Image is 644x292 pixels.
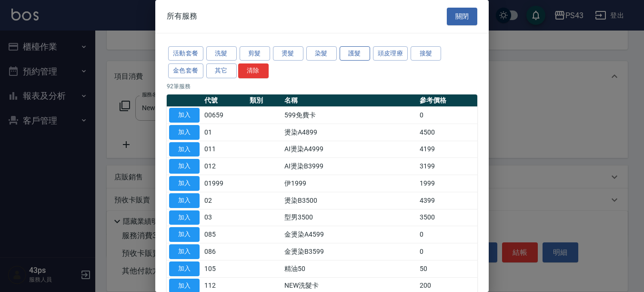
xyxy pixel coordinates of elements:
td: 伊1999 [282,175,417,192]
td: 3199 [417,158,477,175]
button: 剪髮 [240,46,270,61]
td: 金燙染B3599 [282,243,417,261]
td: 599免費卡 [282,107,417,124]
td: 012 [202,158,247,175]
td: 0 [417,243,477,261]
td: 4500 [417,124,477,141]
td: 精油50 [282,260,417,277]
p: 92 筆服務 [167,82,477,91]
td: 50 [417,260,477,277]
td: 01999 [202,175,247,192]
button: 關閉 [447,8,477,25]
button: 其它 [206,63,237,78]
button: 加入 [169,159,200,174]
td: 金燙染A4599 [282,226,417,243]
td: 4399 [417,192,477,209]
td: 01 [202,124,247,141]
button: 護髮 [340,46,370,61]
td: 00659 [202,107,247,124]
td: 0 [417,107,477,124]
td: 105 [202,260,247,277]
button: 清除 [238,63,269,78]
button: 加入 [169,193,200,208]
td: 085 [202,226,247,243]
td: AI燙染B3999 [282,158,417,175]
td: 086 [202,243,247,261]
td: 燙染A4899 [282,124,417,141]
button: 接髮 [411,46,441,61]
td: 011 [202,141,247,158]
button: 金色套餐 [168,63,203,78]
td: 1999 [417,175,477,192]
button: 加入 [169,142,200,157]
button: 染髮 [306,46,337,61]
th: 參考價格 [417,94,477,107]
button: 加入 [169,261,200,276]
button: 加入 [169,108,200,123]
button: 頭皮理療 [373,46,408,61]
td: 0 [417,226,477,243]
td: 燙染B3500 [282,192,417,209]
th: 類別 [247,94,282,107]
th: 代號 [202,94,247,107]
button: 加入 [169,210,200,225]
button: 加入 [169,227,200,242]
td: 3500 [417,209,477,226]
span: 所有服務 [167,11,197,21]
button: 燙髮 [273,46,303,61]
button: 活動套餐 [168,46,203,61]
td: 型男3500 [282,209,417,226]
td: 4199 [417,141,477,158]
td: 02 [202,192,247,209]
button: 洗髮 [206,46,237,61]
button: 加入 [169,244,200,259]
button: 加入 [169,176,200,191]
td: 03 [202,209,247,226]
button: 加入 [169,125,200,140]
td: AI燙染A4999 [282,141,417,158]
th: 名稱 [282,94,417,107]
